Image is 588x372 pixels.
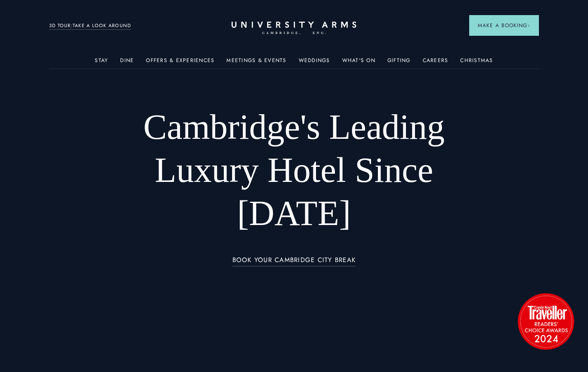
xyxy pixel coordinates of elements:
span: Make a Booking [478,22,530,29]
button: Make a BookingArrow icon [469,15,539,36]
a: Gifting [387,57,411,69]
a: Careers [423,57,449,69]
img: image-2524eff8f0c5d55edbf694693304c4387916dea5-1501x1501-png [514,289,578,353]
a: Weddings [299,57,330,69]
a: Home [232,22,356,35]
a: Offers & Experiences [146,57,214,69]
img: Arrow icon [527,24,530,27]
a: Meetings & Events [226,57,286,69]
a: Stay [95,57,108,69]
a: What's On [342,57,375,69]
a: BOOK YOUR CAMBRIDGE CITY BREAK [232,256,356,266]
a: Dine [120,57,134,69]
h1: Cambridge's Leading Luxury Hotel Since [DATE] [98,106,490,235]
a: Christmas [460,57,493,69]
a: 3D TOUR:TAKE A LOOK AROUND [49,22,131,30]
